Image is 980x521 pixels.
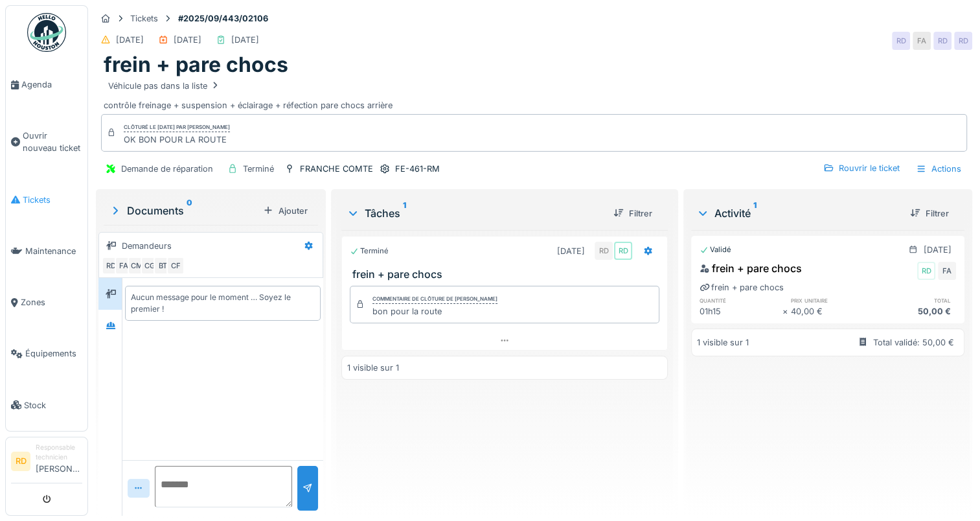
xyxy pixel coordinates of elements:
[23,130,82,154] span: Ouvrir nouveau ticket
[614,242,632,260] div: RD
[187,203,192,218] sup: 0
[6,328,87,379] a: Équipements
[154,257,172,275] div: BT
[173,12,273,25] strong: #2025/09/443/02106
[131,292,315,315] div: Aucun message pour le moment … Soyez le premier !
[700,281,784,294] div: frein + pare chocs
[21,296,82,308] span: Zones
[954,32,972,50] div: RD
[938,262,956,280] div: FA
[243,163,274,175] div: Terminé
[700,244,731,255] div: Validé
[124,133,230,146] div: OK BON POUR LA ROUTE
[917,262,935,280] div: RD
[124,123,230,132] div: Clôturé le [DATE] par [PERSON_NAME]
[141,257,159,275] div: CG
[791,296,874,305] h6: prix unitaire
[791,305,874,318] div: 40,00 €
[36,443,82,480] li: [PERSON_NAME]
[128,257,146,275] div: CM
[27,13,66,52] img: Badge_color-CXgf-gQk.svg
[352,268,662,281] h3: frein + pare chocs
[700,260,802,276] div: frein + pare chocs
[115,257,133,275] div: FA
[104,78,964,111] div: contrôle freinage + suspension + éclairage + réfection pare chocs arrière
[6,226,87,277] a: Maintenance
[122,240,172,252] div: Demandeurs
[11,443,82,483] a: RD Responsable technicien[PERSON_NAME]
[873,305,956,318] div: 50,00 €
[372,305,497,318] div: bon pour la route
[892,32,910,50] div: RD
[6,380,87,431] a: Stock
[23,194,82,206] span: Tickets
[905,205,954,222] div: Filtrer
[104,52,288,77] h1: frein + pare chocs
[116,34,144,46] div: [DATE]
[372,295,497,304] div: Commentaire de clôture de [PERSON_NAME]
[403,205,406,221] sup: 1
[258,202,313,220] div: Ajouter
[350,246,389,257] div: Terminé
[25,347,82,360] span: Équipements
[6,174,87,226] a: Tickets
[108,80,220,92] div: Véhicule pas dans la liste
[300,163,373,175] div: FRANCHE COMTE
[6,277,87,328] a: Zones
[395,163,440,175] div: FE-461-RM
[696,205,900,221] div: Activité
[347,205,603,221] div: Tâches
[924,244,952,256] div: [DATE]
[910,159,967,178] div: Actions
[347,362,399,374] div: 1 visible sur 1
[6,59,87,110] a: Agenda
[913,32,931,50] div: FA
[25,245,82,257] span: Maintenance
[36,443,82,463] div: Responsable technicien
[782,305,791,318] div: ×
[873,296,956,305] h6: total
[166,257,185,275] div: CF
[174,34,201,46] div: [DATE]
[595,242,613,260] div: RD
[6,110,87,174] a: Ouvrir nouveau ticket
[21,78,82,91] span: Agenda
[700,296,782,305] h6: quantité
[933,32,952,50] div: RD
[11,452,30,471] li: RD
[700,305,782,318] div: 01h15
[753,205,757,221] sup: 1
[109,203,258,218] div: Documents
[608,205,657,222] div: Filtrer
[818,159,905,177] div: Rouvrir le ticket
[231,34,259,46] div: [DATE]
[121,163,213,175] div: Demande de réparation
[102,257,120,275] div: RD
[24,399,82,411] span: Stock
[873,336,954,349] div: Total validé: 50,00 €
[557,245,585,257] div: [DATE]
[697,336,749,349] div: 1 visible sur 1
[130,12,158,25] div: Tickets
